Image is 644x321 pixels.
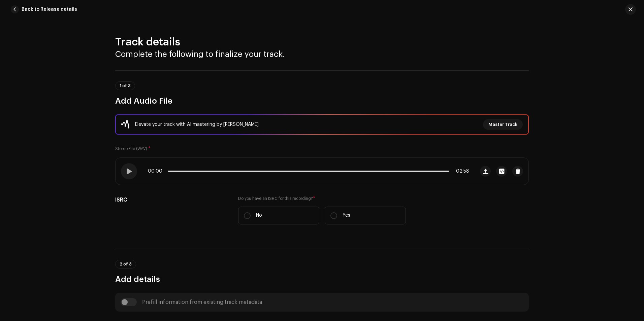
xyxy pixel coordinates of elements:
[120,84,131,88] span: 1 of 3
[115,35,529,49] h2: Track details
[120,262,132,266] span: 2 of 3
[483,119,523,130] button: Master Track
[115,147,147,151] small: Stereo File (WAV)
[148,169,165,174] span: 00:00
[135,120,259,129] div: Elevate your track with AI mastering by [PERSON_NAME]
[238,196,406,201] label: Do you have an ISRC for this recording?
[256,212,262,219] p: No
[115,49,529,60] h3: Complete the following to finalize your track.
[488,118,517,131] span: Master Track
[115,96,529,106] h3: Add Audio File
[115,196,227,204] h5: ISRC
[115,274,529,285] h3: Add details
[343,212,350,219] p: Yes
[452,169,469,174] span: 02:58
